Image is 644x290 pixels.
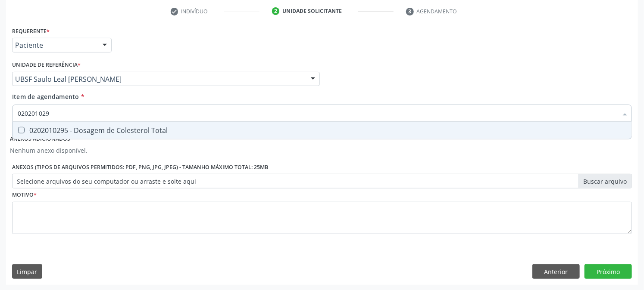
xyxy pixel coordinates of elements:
[10,133,70,146] label: Anexos adicionados
[12,25,50,38] label: Requerente
[12,93,79,101] span: Item de agendamento
[282,7,342,15] div: Unidade solicitante
[12,264,42,279] button: Limpar
[18,105,618,122] input: Buscar por procedimentos
[532,264,580,279] button: Anterior
[12,161,268,174] label: Anexos (Tipos de arquivos permitidos: PDF, PNG, JPG, JPEG) - Tamanho máximo total: 25MB
[12,188,37,202] label: Motivo
[585,264,632,279] button: Próximo
[12,59,81,72] label: Unidade de referência
[15,75,302,83] span: UBSF Saulo Leal [PERSON_NAME]
[15,41,94,49] span: Paciente
[18,127,626,134] div: 0202010295 - Dosagem de Colesterol Total
[10,146,88,155] p: Nenhum anexo disponível.
[272,7,280,15] div: 2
